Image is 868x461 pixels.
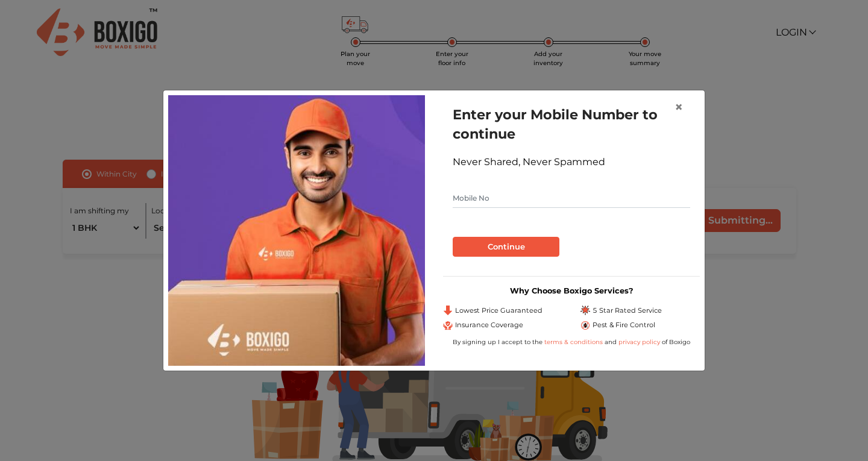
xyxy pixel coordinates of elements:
input: Mobile No [453,189,690,208]
div: Never Shared, Never Spammed [453,155,690,169]
div: By signing up I accept to the and of Boxigo [443,337,700,347]
span: × [675,98,683,116]
h1: Enter your Mobile Number to continue [453,105,690,143]
span: Insurance Coverage [455,320,523,330]
a: privacy policy [617,338,662,346]
span: Lowest Price Guaranteed [455,306,542,316]
span: 5 Star Rated Service [593,306,662,316]
a: terms & conditions [544,338,605,346]
button: Close [665,90,693,124]
h3: Why Choose Boxigo Services? [443,286,700,295]
button: Continue [453,237,559,257]
img: relocation-img [168,95,425,365]
span: Pest & Fire Control [593,320,655,330]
